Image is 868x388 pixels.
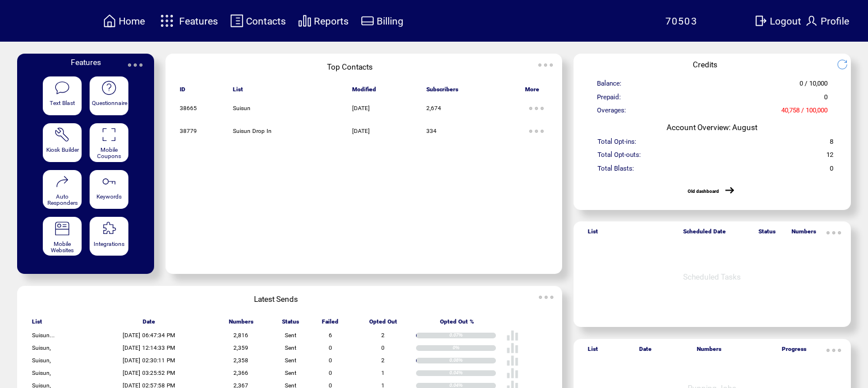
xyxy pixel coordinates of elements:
[285,345,296,351] span: Sent
[597,79,621,92] span: Balance:
[101,221,117,237] img: integrations.svg
[665,15,698,27] span: 70503
[180,86,185,98] span: ID
[50,100,75,106] span: Text Blast
[683,272,741,281] span: Scheduled Tasks
[90,217,128,256] a: Integrations
[32,345,51,351] span: Suisun,
[821,15,849,27] span: Profile
[506,329,519,342] img: poll%20-%20white.svg
[754,14,768,28] img: exit.svg
[369,318,397,330] span: Opted Out
[525,86,539,98] span: More
[824,93,827,106] span: 0
[837,59,857,70] img: refresh.png
[752,12,803,30] a: Logout
[43,170,82,209] a: Auto Responders
[94,241,124,247] span: Integrations
[781,106,827,119] span: 40,758 / 100,000
[381,370,385,376] span: 1
[322,318,338,330] span: Failed
[826,151,833,164] span: 12
[683,228,726,240] span: Scheduled Date
[822,221,845,244] img: ellypsis.svg
[254,294,298,304] span: Latest Sends
[246,15,286,27] span: Contacts
[588,346,598,357] span: List
[229,318,253,330] span: Numbers
[285,332,296,338] span: Sent
[329,370,332,376] span: 0
[32,370,51,376] span: Suisun,
[381,357,385,363] span: 2
[426,128,437,134] span: 334
[588,228,598,240] span: List
[506,342,519,354] img: poll%20-%20white.svg
[352,128,370,134] span: [DATE]
[314,15,349,27] span: Reports
[381,345,385,351] span: 0
[123,357,175,363] span: [DATE] 02:30:11 PM
[597,106,626,119] span: Overages:
[157,11,177,30] img: features.svg
[792,228,816,240] span: Numbers
[96,193,122,200] span: Keywords
[597,164,634,177] span: Total Blasts:
[124,54,147,76] img: ellypsis.svg
[92,100,127,106] span: Questionnaire
[155,10,220,32] a: Features
[805,14,818,28] img: profile.svg
[597,151,641,164] span: Total Opt-outs:
[101,12,147,30] a: Home
[697,346,721,357] span: Numbers
[450,370,496,376] div: 0.04%
[90,123,128,163] a: Mobile Coupons
[233,86,243,98] span: List
[54,127,70,143] img: tool%201.svg
[597,138,636,151] span: Total Opt-ins:
[597,93,621,106] span: Prepaid:
[143,318,155,330] span: Date
[103,14,116,28] img: home.svg
[54,173,70,189] img: auto-responders.svg
[298,14,312,28] img: chart.svg
[123,370,175,376] span: [DATE] 03:25:52 PM
[453,345,496,351] div: 0%
[525,120,548,143] img: ellypsis.svg
[32,318,42,330] span: List
[758,228,776,240] span: Status
[233,370,248,376] span: 2,366
[32,332,55,338] span: Suisun...
[123,345,175,351] span: [DATE] 12:14:33 PM
[233,345,248,351] span: 2,359
[329,357,332,363] span: 0
[377,15,403,27] span: Billing
[426,105,441,111] span: 2,674
[440,318,474,330] span: Opted Out %
[90,76,128,116] a: Questionnaire
[51,241,74,253] span: Mobile Websites
[43,123,82,163] a: Kiosk Builder
[359,12,405,30] a: Billing
[381,332,385,338] span: 2
[803,12,851,30] a: Profile
[639,346,652,357] span: Date
[46,147,79,153] span: Kiosk Builder
[361,14,374,28] img: creidtcard.svg
[179,15,218,27] span: Features
[525,97,548,120] img: ellypsis.svg
[233,128,272,134] span: Suisun Drop In
[830,138,833,151] span: 8
[285,357,296,363] span: Sent
[97,147,121,159] span: Mobile Coupons
[47,193,78,206] span: Auto Responders
[693,60,717,69] span: Credits
[450,358,496,363] div: 0.08%
[119,15,145,27] span: Home
[327,62,373,71] span: Top Contacts
[506,367,519,379] img: poll%20-%20white.svg
[101,173,117,189] img: keywords.svg
[233,332,248,338] span: 2,816
[43,217,82,256] a: Mobile Websites
[329,345,332,351] span: 0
